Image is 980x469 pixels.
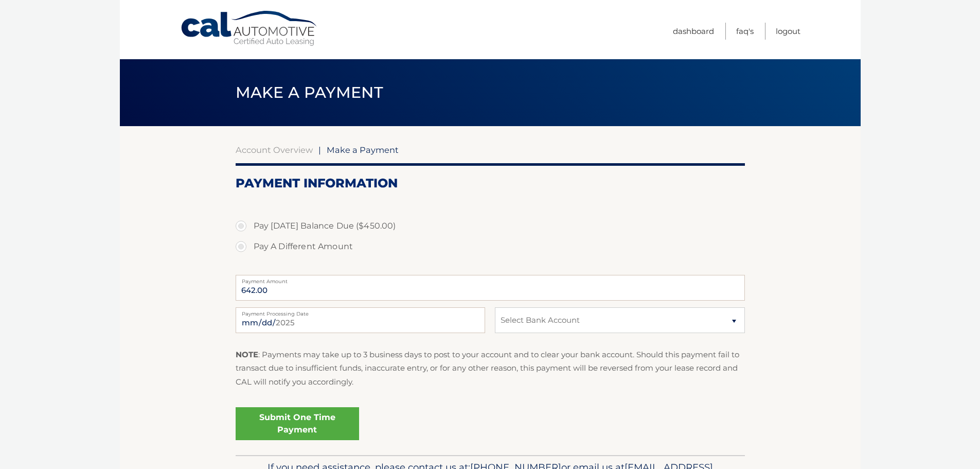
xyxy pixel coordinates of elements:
[736,23,754,40] a: FAQ's
[327,145,399,155] span: Make a Payment
[318,145,321,155] span: |
[236,216,745,236] label: Pay [DATE] Balance Due ($450.00)
[236,176,745,191] h2: Payment Information
[236,275,745,301] input: Payment Amount
[236,307,485,333] input: Payment Date
[236,83,383,102] span: Make a Payment
[776,23,800,40] a: Logout
[236,275,745,283] label: Payment Amount
[236,348,745,389] p: : Payments may take up to 3 business days to post to your account and to clear your bank account....
[236,307,485,316] label: Payment Processing Date
[236,145,313,155] a: Account Overview
[673,23,714,40] a: Dashboard
[180,10,319,47] a: Cal Automotive
[236,407,359,440] a: Submit One Time Payment
[236,350,258,359] strong: NOTE
[236,236,745,257] label: Pay A Different Amount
